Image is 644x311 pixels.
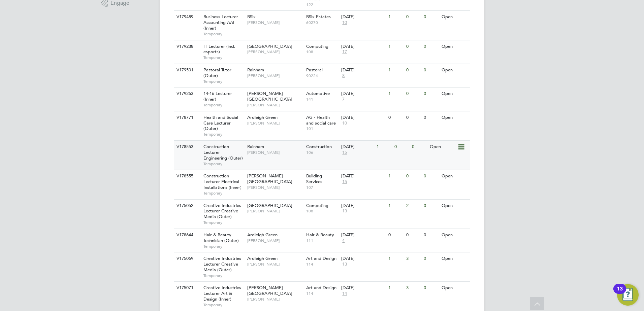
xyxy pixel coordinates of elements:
div: 0 [422,40,440,53]
span: Temporary [203,244,244,249]
div: Open [440,170,469,182]
span: 8 [341,73,346,79]
div: [DATE] [341,14,385,20]
div: V179238 [175,40,198,53]
span: [PERSON_NAME] [247,150,303,155]
span: 108 [306,49,338,55]
div: 3 [405,252,422,265]
div: 0 [422,252,440,265]
div: 0 [405,11,422,23]
span: 10 [341,120,348,126]
div: V178771 [175,111,198,124]
span: 141 [306,97,338,102]
div: [DATE] [341,256,385,262]
span: Engage [110,0,129,6]
div: [DATE] [341,203,385,209]
span: Ardleigh Green [247,255,278,261]
div: 1 [387,40,404,53]
div: V175069 [175,252,198,265]
span: 108 [306,208,338,214]
div: [DATE] [341,232,385,238]
div: 0 [405,229,422,241]
div: Open [440,252,469,265]
span: 13 [341,262,348,267]
div: V178555 [175,170,198,182]
div: [DATE] [341,44,385,49]
span: Hair & Beauty Technician (Outer) [203,232,239,243]
div: [DATE] [341,67,385,73]
span: Temporary [203,132,244,137]
span: Temporary [203,302,244,308]
span: Pastoral [306,67,323,73]
span: [GEOGRAPHIC_DATA] [247,43,292,49]
div: 0 [405,40,422,53]
span: 10 [341,20,348,26]
span: Pastoral Tutor (Outer) [203,67,231,78]
span: [PERSON_NAME][GEOGRAPHIC_DATA] [247,91,292,102]
div: Open [440,40,469,53]
div: 1 [387,88,404,100]
span: [PERSON_NAME][GEOGRAPHIC_DATA] [247,173,292,184]
span: 114 [306,291,338,296]
div: [DATE] [341,91,385,97]
div: 3 [405,282,422,294]
div: V175052 [175,200,198,212]
div: V179489 [175,11,198,23]
div: 0 [405,64,422,76]
div: [DATE] [341,115,385,120]
div: 0 [387,229,404,241]
span: 60270 [306,20,338,25]
span: 90224 [306,73,338,78]
span: Hair & Beauty [306,232,334,238]
span: Creative Industries Lecturer Art & Design (Inner) [203,285,241,302]
span: [PERSON_NAME] [247,20,303,25]
div: 1 [387,64,404,76]
span: 106 [306,150,338,155]
span: IT Lecturer (incl. esports) [203,43,235,55]
span: Ardleigh Green [247,232,278,238]
span: Business Lecturer Accounting AAT (Inner) [203,14,238,31]
span: [PERSON_NAME] [247,185,303,190]
span: Art and Design [306,255,336,261]
div: Open [440,11,469,23]
div: [DATE] [341,173,385,179]
span: Temporary [203,55,244,60]
div: 1 [387,252,404,265]
div: Open [440,200,469,212]
div: 1 [387,11,404,23]
div: 0 [422,88,440,100]
span: 107 [306,185,338,190]
div: 0 [405,170,422,182]
span: 15 [341,150,348,155]
div: V179263 [175,88,198,100]
span: Computing [306,43,328,49]
div: Open [440,88,469,100]
div: 0 [422,229,440,241]
div: V179501 [175,64,198,76]
div: V175071 [175,282,198,294]
div: 0 [422,111,440,124]
span: [PERSON_NAME] [247,102,303,108]
span: Temporary [203,79,244,84]
span: Temporary [203,161,244,167]
div: Open [440,229,469,241]
div: 2 [405,200,422,212]
span: [PERSON_NAME] [247,49,303,55]
div: 0 [393,141,410,153]
div: Open [440,64,469,76]
span: [PERSON_NAME] [247,120,303,126]
div: 1 [387,282,404,294]
span: [GEOGRAPHIC_DATA] [247,203,292,208]
div: 0 [422,200,440,212]
div: 13 [617,289,623,298]
div: 1 [387,200,404,212]
div: Open [428,141,457,153]
span: 4 [341,238,346,244]
span: Computing [306,203,328,208]
div: [DATE] [341,144,373,150]
span: Construction Lecturer Electrical Installations (Inner) [203,173,241,190]
span: Creative Industries Lecturer Creative Media (Outer) [203,255,241,273]
div: Open [440,111,469,124]
div: [DATE] [341,285,385,291]
span: 111 [306,238,338,243]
